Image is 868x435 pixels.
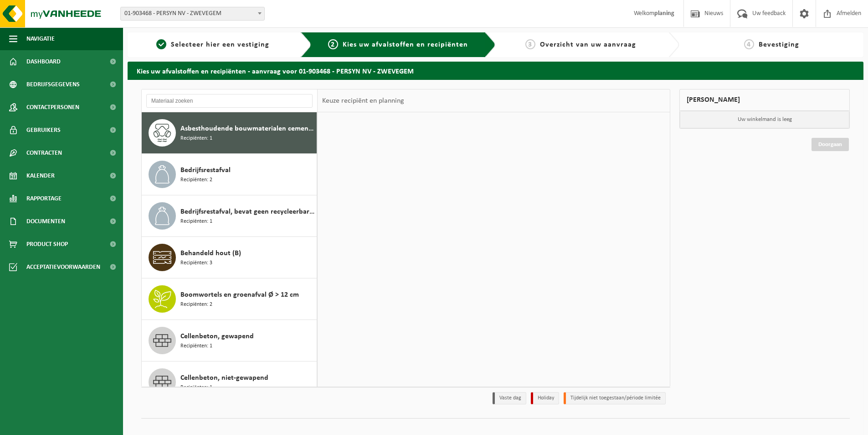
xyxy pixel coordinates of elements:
span: Recipiënten: 1 [180,134,212,143]
span: Cellenbeton, gewapend [180,331,254,342]
span: Contactpersonen [26,96,79,119]
span: Boomwortels en groenafval Ø > 12 cm [180,289,299,300]
span: Navigatie [26,27,55,50]
span: Recipiënten: 2 [180,176,212,184]
span: Acceptatievoorwaarden [26,256,100,278]
span: 4 [744,39,754,49]
button: Bedrijfsrestafval, bevat geen recycleerbare fracties, verbrandbaar na verkleining Recipiënten: 1 [142,195,317,237]
span: 01-903468 - PERSYN NV - ZWEVEGEM [121,7,264,20]
li: Vaste dag [493,392,526,404]
a: Doorgaan [812,138,849,151]
span: Recipiënten: 1 [180,383,212,392]
button: Asbesthoudende bouwmaterialen cementgebonden (hechtgebonden) Recipiënten: 1 [142,112,317,154]
span: Rapportage [26,187,62,210]
span: Kies uw afvalstoffen en recipiënten [343,41,468,48]
span: Cellenbeton, niet-gewapend [180,372,268,383]
span: 2 [328,39,338,49]
span: Contracten [26,142,62,164]
strong: planing [654,10,674,17]
span: Bedrijfsrestafval [180,165,231,176]
span: 3 [525,39,535,49]
span: Documenten [26,210,65,233]
button: Cellenbeton, niet-gewapend Recipiënten: 1 [142,362,317,403]
p: Uw winkelmand is leeg [680,111,849,128]
span: 01-903468 - PERSYN NV - ZWEVEGEM [120,7,265,21]
span: Bevestiging [759,41,799,48]
input: Materiaal zoeken [146,94,313,108]
button: Boomwortels en groenafval Ø > 12 cm Recipiënten: 2 [142,278,317,320]
li: Holiday [531,392,559,404]
div: [PERSON_NAME] [679,89,850,111]
span: Dashboard [26,50,61,73]
span: Product Shop [26,233,68,256]
button: Cellenbeton, gewapend Recipiënten: 1 [142,320,317,362]
span: Kalender [26,164,55,187]
span: 1 [156,39,166,49]
div: Keuze recipiënt en planning [318,89,409,112]
span: Overzicht van uw aanvraag [540,41,636,48]
button: Behandeld hout (B) Recipiënten: 3 [142,237,317,278]
li: Tijdelijk niet toegestaan/période limitée [564,392,666,404]
span: Asbesthoudende bouwmaterialen cementgebonden (hechtgebonden) [180,123,314,134]
span: Selecteer hier een vestiging [171,41,269,48]
h2: Kies uw afvalstoffen en recipiënten - aanvraag voor 01-903468 - PERSYN NV - ZWEVEGEM [128,62,863,79]
span: Gebruikers [26,119,61,142]
span: Recipiënten: 2 [180,300,212,309]
span: Recipiënten: 1 [180,217,212,226]
button: Bedrijfsrestafval Recipiënten: 2 [142,154,317,195]
span: Recipiënten: 1 [180,342,212,351]
span: Bedrijfsrestafval, bevat geen recycleerbare fracties, verbrandbaar na verkleining [180,206,314,217]
span: Bedrijfsgegevens [26,73,80,96]
span: Recipiënten: 3 [180,259,212,267]
a: 1Selecteer hier een vestiging [132,39,293,50]
span: Behandeld hout (B) [180,248,241,259]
